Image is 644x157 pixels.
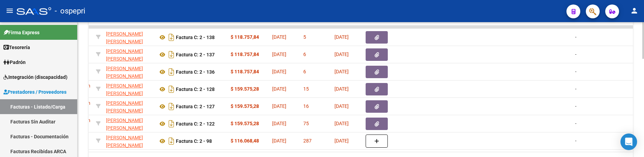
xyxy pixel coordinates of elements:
[176,104,215,109] strong: Factura C: 2 - 127
[303,103,309,109] span: 16
[231,138,259,144] strong: $ 116.068,48
[575,52,576,57] span: -
[575,69,576,74] span: -
[231,86,259,92] strong: $ 159.575,28
[272,138,286,144] span: [DATE]
[167,101,176,112] i: Descargar documento
[176,35,215,40] strong: Factura C: 2 - 138
[106,47,152,62] div: 27271350991
[231,121,259,126] strong: $ 159.575,28
[176,52,215,57] strong: Factura C: 2 - 137
[55,3,85,19] span: - ospepri
[272,69,286,74] span: [DATE]
[334,138,349,144] span: [DATE]
[106,83,143,96] span: [PERSON_NAME] [PERSON_NAME]
[167,118,176,129] i: Descargar documento
[272,34,286,40] span: [DATE]
[106,99,152,114] div: 27271350991
[575,103,576,109] span: -
[106,100,143,114] span: [PERSON_NAME] [PERSON_NAME]
[575,34,576,40] span: -
[620,133,637,150] div: Open Intercom Messenger
[167,136,176,147] i: Descargar documento
[575,121,576,126] span: -
[334,69,349,74] span: [DATE]
[231,52,259,57] strong: $ 118.757,84
[575,86,576,92] span: -
[176,69,215,75] strong: Factura C: 2 - 136
[334,103,349,109] span: [DATE]
[106,48,143,62] span: [PERSON_NAME] [PERSON_NAME]
[106,117,152,131] div: 27271350991
[303,138,312,144] span: 287
[303,52,306,57] span: 6
[106,135,143,148] span: [PERSON_NAME] [PERSON_NAME]
[272,121,286,126] span: [DATE]
[630,7,638,15] mat-icon: person
[6,7,14,15] mat-icon: menu
[167,49,176,60] i: Descargar documento
[106,31,143,45] span: [PERSON_NAME] [PERSON_NAME]
[176,86,215,92] strong: Factura C: 2 - 128
[231,103,259,109] strong: $ 159.575,28
[106,118,143,131] span: [PERSON_NAME] [PERSON_NAME]
[106,65,152,79] div: 27271350991
[303,34,306,40] span: 5
[272,52,286,57] span: [DATE]
[272,86,286,92] span: [DATE]
[334,34,349,40] span: [DATE]
[3,44,30,51] span: Tesorería
[575,138,576,144] span: -
[334,121,349,126] span: [DATE]
[334,86,349,92] span: [DATE]
[106,82,152,96] div: 27271350991
[167,66,176,77] i: Descargar documento
[3,58,26,66] span: Padrón
[303,69,306,74] span: 6
[231,69,259,74] strong: $ 118.757,84
[106,66,143,79] span: [PERSON_NAME] [PERSON_NAME]
[106,134,152,148] div: 27271350991
[167,32,176,43] i: Descargar documento
[334,52,349,57] span: [DATE]
[3,73,68,81] span: Integración (discapacidad)
[272,103,286,109] span: [DATE]
[176,121,215,127] strong: Factura C: 2 - 122
[231,34,259,40] strong: $ 118.757,84
[3,29,39,36] span: Firma Express
[303,86,309,92] span: 15
[106,30,152,45] div: 27271350991
[176,138,212,144] strong: Factura C: 2 - 98
[3,88,66,96] span: Prestadores / Proveedores
[167,84,176,95] i: Descargar documento
[303,121,309,126] span: 75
